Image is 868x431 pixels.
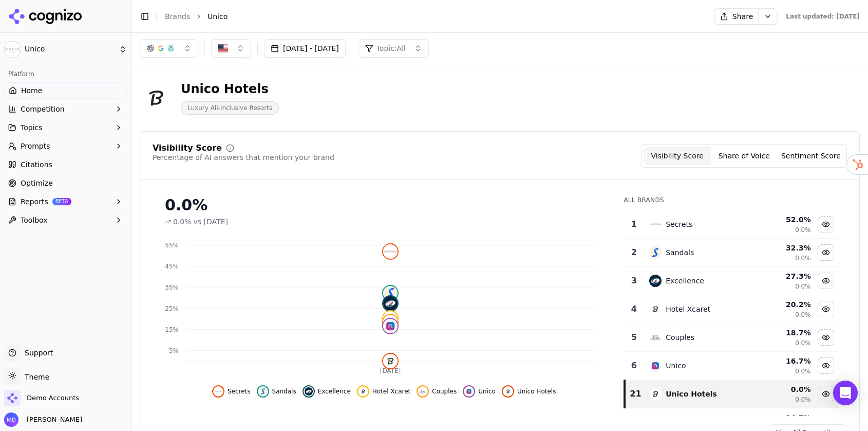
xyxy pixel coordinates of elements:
img: Melissa Dowd [4,412,18,427]
div: Last updated: [DATE] [786,12,860,21]
div: 5 [629,331,639,344]
span: 0.0% [795,226,811,234]
button: Share [714,8,758,25]
button: Hide couples data [417,385,457,398]
span: Citations [21,159,52,170]
button: Toolbox [4,212,127,228]
span: Sandals [272,387,296,396]
img: couples [419,387,427,396]
div: 18.7 % [756,328,811,338]
div: Platform [4,66,127,82]
span: vs [DATE] [194,217,228,227]
div: 1 [629,218,639,230]
img: sandals [383,286,398,300]
button: Hide excellence data [818,273,834,289]
div: Open Intercom Messenger [833,381,858,405]
img: secrets [649,218,662,230]
button: Hide couples data [818,329,834,346]
tspan: 35% [165,284,179,291]
div: Unico [666,361,686,371]
span: Unico [478,387,496,396]
div: 52.0 % [756,214,811,225]
button: Topics [4,119,127,136]
img: excellence [305,387,313,396]
img: unico [465,387,473,396]
div: Sandals [666,247,694,258]
div: Unico Hotels [666,389,717,399]
button: Hide secrets data [212,385,251,398]
div: Couples [666,332,694,343]
span: BETA [52,198,71,205]
button: Sentiment Score [778,147,844,165]
div: Secrets [666,219,692,229]
span: 0.0% [795,282,811,291]
tspan: 25% [165,305,179,312]
button: Hide unico data [463,385,496,398]
button: Hide unico hotels data [502,385,556,398]
tspan: 5% [169,347,179,354]
tspan: 55% [165,242,179,249]
span: Unico [207,11,228,22]
button: Hide sandals data [818,244,834,261]
img: Demo Accounts [4,390,21,406]
tspan: 15% [165,326,179,333]
img: secrets [383,244,398,259]
span: Couples [432,387,457,396]
span: Hotel Xcaret [372,387,411,396]
img: unico [649,360,662,372]
span: 0.0% [795,396,811,404]
a: Brands [165,12,190,21]
span: Topic: All [376,43,406,53]
tr: 5couplesCouples18.7%0.0%Hide couples data [625,324,839,352]
tr: 1secretsSecrets52.0%0.0%Hide secrets data [625,210,839,239]
tr: 21unico hotelsUnico Hotels0.0%0.0%Hide unico hotels data [625,380,839,408]
tr: 2sandalsSandals32.3%0.0%Hide sandals data [625,239,839,267]
button: Hide secrets data [818,216,834,232]
span: Demo Accounts [27,393,79,403]
div: All Brands [624,196,839,204]
div: Hotel Xcaret [666,304,710,314]
button: Hide hotel xcaret data [818,301,834,317]
img: unico [383,319,398,333]
span: Unico [25,45,115,54]
img: secrets [214,387,222,396]
span: Competition [21,104,65,114]
img: sandals [259,387,267,396]
tr: 3excellenceExcellence27.3%0.0%Hide excellence data [625,267,839,295]
img: excellence [649,275,662,287]
span: Secrets [228,387,251,396]
div: 0.0% [165,196,603,214]
button: Competition [4,101,127,117]
span: Reports [21,196,48,207]
button: Hide sandals data [257,385,296,398]
img: unico hotels [383,354,398,368]
tspan: [DATE] [380,367,401,374]
img: unico hotels [649,388,662,400]
span: Prompts [21,141,50,151]
tr: 4hotel xcaretHotel Xcaret20.2%0.0%Hide hotel xcaret data [625,295,839,324]
div: 3 [629,275,639,287]
span: 0.0% [795,339,811,347]
span: [PERSON_NAME] [23,415,82,424]
button: Prompts [4,138,127,154]
img: couples [649,331,662,344]
nav: breadcrumb [165,11,694,22]
span: 0.0% [173,217,192,227]
button: Open organization switcher [4,390,79,406]
button: [DATE] - [DATE] [264,39,346,58]
img: couples [383,315,398,329]
div: Excellence [666,276,704,286]
div: 6 [629,360,639,372]
img: Unico [4,41,21,58]
img: United States [218,43,228,53]
div: 0.0 % [756,384,811,394]
span: Excellence [318,387,351,396]
tspan: 45% [165,263,179,270]
div: 32.3 % [756,243,811,253]
button: Hide hotel xcaret data [357,385,411,398]
span: Home [21,85,42,96]
button: Hide unico data [818,357,834,374]
button: ReportsBETA [4,193,127,210]
div: 4 [629,303,639,315]
span: 0.0% [795,311,811,319]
